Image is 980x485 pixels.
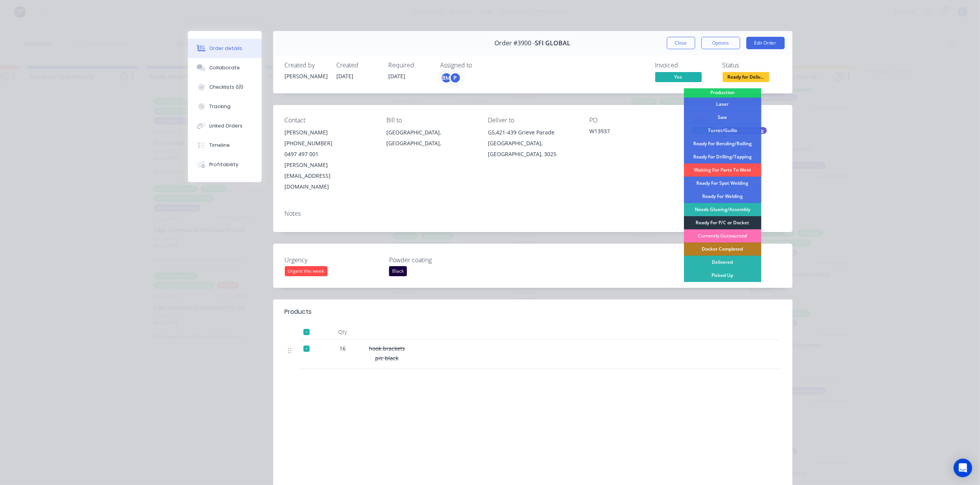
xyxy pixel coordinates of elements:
[590,127,679,138] div: W13937
[209,103,231,110] div: Tracking
[389,255,486,265] label: Powder coating
[488,138,577,160] div: [GEOGRAPHIC_DATA], [GEOGRAPHIC_DATA], 3025
[188,58,262,77] button: Collaborate
[285,149,374,160] div: 0497 497 001
[667,37,695,49] button: Close
[441,72,452,84] div: BM
[285,307,312,316] div: Products
[701,37,740,49] button: Options
[188,116,262,136] button: Linked Orders
[340,344,346,353] span: 16
[684,216,761,229] div: Ready For P/C or Docket
[684,98,761,111] div: Laser
[285,117,374,124] div: Contact
[684,190,761,203] div: Ready For Welding
[285,127,374,192] div: [PERSON_NAME][PHONE_NUMBER]0497 497 001[PERSON_NAME][EMAIL_ADDRESS][DOMAIN_NAME]
[386,127,475,152] div: [GEOGRAPHIC_DATA], [GEOGRAPHIC_DATA],
[590,117,679,124] div: PO
[684,242,761,256] div: Docket Completed
[369,345,405,352] span: hook brackets
[375,354,399,362] span: p/c black
[684,124,761,137] div: Turret/Guillo
[684,177,761,190] div: Ready For Spot Welding
[441,62,518,69] div: Assigned to
[535,40,571,47] span: SFI GLOBAL
[488,117,577,124] div: Deliver to
[285,255,382,265] label: Urgency
[723,72,769,84] button: Ready for Deliv...
[209,84,243,91] div: Checklists 0/0
[684,81,761,98] div: Multiple Component Jobs In Production
[488,127,577,138] div: G5,421-439 Grieve Parade
[684,150,761,163] div: Ready For Drilling/Tapping
[209,161,238,168] div: Profitability
[450,72,461,84] div: P
[285,160,374,192] div: [PERSON_NAME][EMAIL_ADDRESS][DOMAIN_NAME]
[188,39,262,58] button: Order details
[495,40,535,47] span: Order #3900 -
[488,127,577,160] div: G5,421-439 Grieve Parade[GEOGRAPHIC_DATA], [GEOGRAPHIC_DATA], 3025
[389,62,431,69] div: Required
[386,117,475,124] div: Bill to
[684,269,761,282] div: Picked Up
[209,122,243,129] div: Linked Orders
[655,62,713,69] div: Invoiced
[285,62,327,69] div: Created by
[386,127,475,149] div: [GEOGRAPHIC_DATA], [GEOGRAPHIC_DATA],
[285,138,374,149] div: [PHONE_NUMBER]
[441,72,461,84] button: BMP
[337,62,379,69] div: Created
[209,64,240,71] div: Collaborate
[389,72,406,80] span: [DATE]
[209,45,242,52] div: Order details
[188,155,262,174] button: Profitability
[188,97,262,116] button: Tracking
[209,142,230,149] div: Timeline
[320,324,366,340] div: Qty
[723,62,781,69] div: Status
[655,72,702,82] span: Yes
[954,459,972,477] div: Open Intercom Messenger
[188,136,262,155] button: Timeline
[684,256,761,269] div: Delivered
[746,37,785,49] button: Edit Order
[285,127,374,138] div: [PERSON_NAME]
[684,137,761,150] div: Ready For Bending/Rolling
[684,229,761,242] div: Currently Outsourced
[684,163,761,177] div: Waiting For Parts To Weld
[285,266,327,276] div: Urgent this week
[285,72,327,80] div: [PERSON_NAME]
[684,203,761,216] div: Needs Glueing/Assembly
[684,111,761,124] div: Saw
[188,77,262,97] button: Checklists 0/0
[285,210,781,217] div: Notes
[337,72,354,80] span: [DATE]
[723,72,769,82] span: Ready for Deliv...
[389,266,407,276] div: Black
